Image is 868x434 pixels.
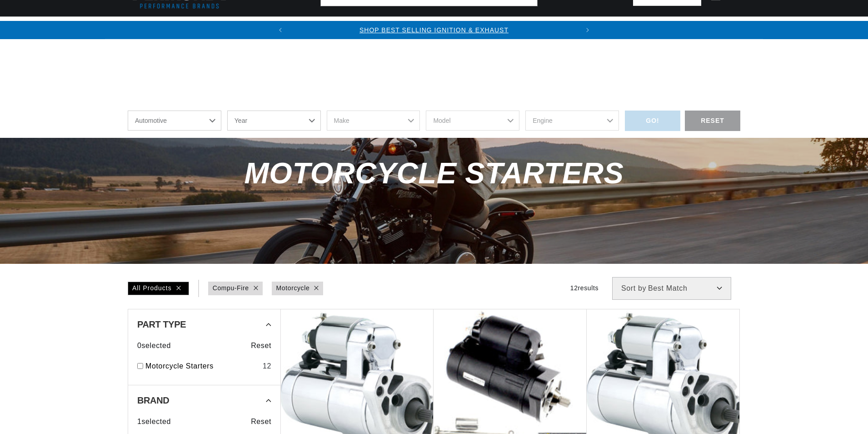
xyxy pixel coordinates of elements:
span: Sort by [621,285,646,292]
div: 12 [263,360,271,372]
slideshow-component: Translation missing: en.sections.announcements.announcement_bar [105,21,763,39]
button: Translation missing: en.sections.announcements.next_announcement [579,21,597,39]
div: All Products [128,282,189,295]
span: Reset [251,340,271,352]
a: SHOP BEST SELLING IGNITION & EXHAUST [359,26,509,34]
select: Ride Type [128,111,221,131]
select: Engine [525,111,619,131]
summary: Battery Products [553,17,642,38]
span: Brand [137,396,169,405]
select: Make [327,111,420,131]
span: 12 results [570,284,599,292]
span: Reset [251,416,271,428]
div: Announcement [289,25,579,35]
span: Part Type [137,320,186,329]
select: Year [227,111,321,131]
summary: Motorcycle [729,17,792,38]
span: 1 selected [137,416,171,428]
div: 1 of 2 [289,25,579,35]
summary: Spark Plug Wires [642,17,728,38]
summary: Coils & Distributors [226,17,326,38]
summary: Engine Swaps [484,17,553,38]
a: Compu-Fire [213,283,249,293]
select: Model [426,111,519,131]
summary: Ignition Conversions [128,17,226,38]
div: RESET [685,111,740,131]
summary: Headers, Exhausts & Components [326,17,484,38]
span: 0 selected [137,340,171,352]
span: Motorcycle Starters [244,156,624,190]
button: Translation missing: en.sections.announcements.previous_announcement [271,21,289,39]
select: Sort by [612,277,731,300]
a: Motorcycle Starters [145,360,259,372]
a: Motorcycle [276,283,310,293]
